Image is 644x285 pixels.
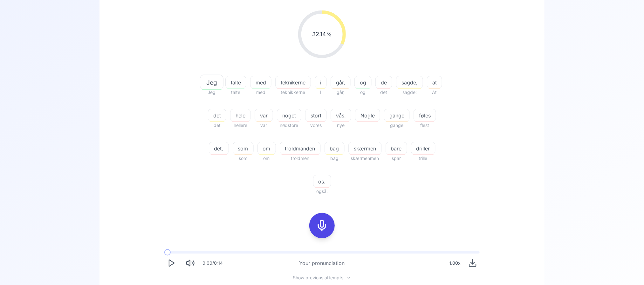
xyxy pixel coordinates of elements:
[280,145,320,152] span: troldmanden
[411,145,435,152] span: driller
[208,109,226,122] button: det
[255,112,273,119] span: var
[305,122,327,129] span: vores
[255,109,273,122] button: var
[315,89,327,96] span: I
[315,76,327,89] button: i
[280,155,321,162] span: troldmen
[348,155,382,162] span: skærmenmen
[447,257,463,269] div: 1.00 x
[208,122,226,129] span: det
[325,142,345,155] button: bag
[183,256,197,270] button: Mute
[250,76,271,89] button: med
[386,155,407,162] span: spar
[233,155,254,162] span: som
[209,145,229,152] span: det,
[230,122,251,129] span: hellere
[312,30,332,39] span: 32.14 %
[313,188,331,195] span: også.
[427,79,442,86] span: at
[354,89,372,96] span: og
[325,155,345,162] span: bag
[325,145,344,152] span: bag
[276,79,311,86] span: teknikerne
[280,142,321,155] button: troldmanden
[288,275,356,280] button: Show previous attempts
[277,109,301,122] button: noget
[331,122,351,129] span: nye
[386,145,407,152] span: bare
[277,122,301,129] span: nødstore
[275,89,311,96] span: teknikkerne
[164,256,178,270] button: Play
[258,145,276,152] span: om
[355,109,380,122] button: Nogle
[305,109,327,122] button: stort
[411,142,435,155] button: driller
[384,112,409,119] span: gange
[355,112,380,119] span: Nogle
[355,79,371,86] span: og
[375,89,392,96] span: det
[396,79,423,86] span: sagde,
[250,79,271,86] span: med
[396,89,423,96] span: sagde:
[466,256,480,270] button: Download audio
[427,89,442,96] span: At
[208,112,226,119] span: det
[414,122,436,129] span: flest
[331,79,350,86] span: går,
[275,76,311,89] button: teknikerne
[411,155,435,162] span: trille
[331,76,351,89] button: går,
[225,89,246,96] span: talte
[209,142,229,155] button: det,
[225,76,246,89] button: talte
[233,142,254,155] button: som
[414,109,436,122] button: føles
[313,175,331,188] button: os.
[331,89,351,96] span: går,
[331,112,351,119] span: vås.
[375,76,392,89] button: de
[257,142,276,155] button: om
[230,112,250,119] span: hele
[293,275,344,281] span: Show previous attempts
[202,260,223,266] div: 0:00 / 0:14
[331,109,351,122] button: vås.
[384,109,410,122] button: gange
[226,79,246,86] span: talte
[348,142,382,155] button: skærmen
[200,78,223,87] span: Jeg
[349,145,381,152] span: skærmen
[277,112,301,119] span: noget
[202,89,222,96] span: Jeg
[230,109,251,122] button: hele
[305,112,326,119] span: stort
[354,76,372,89] button: og
[386,142,407,155] button: bare
[233,145,253,152] span: som
[299,259,345,267] div: Your pronunciation
[396,76,423,89] button: sagde,
[255,122,273,129] span: var
[315,79,326,86] span: i
[427,76,442,89] button: at
[414,112,436,119] span: føles
[257,155,276,162] span: om
[202,76,222,89] button: Jeg
[376,79,392,86] span: de
[313,178,331,185] span: os.
[250,89,271,96] span: med
[384,122,410,129] span: gange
